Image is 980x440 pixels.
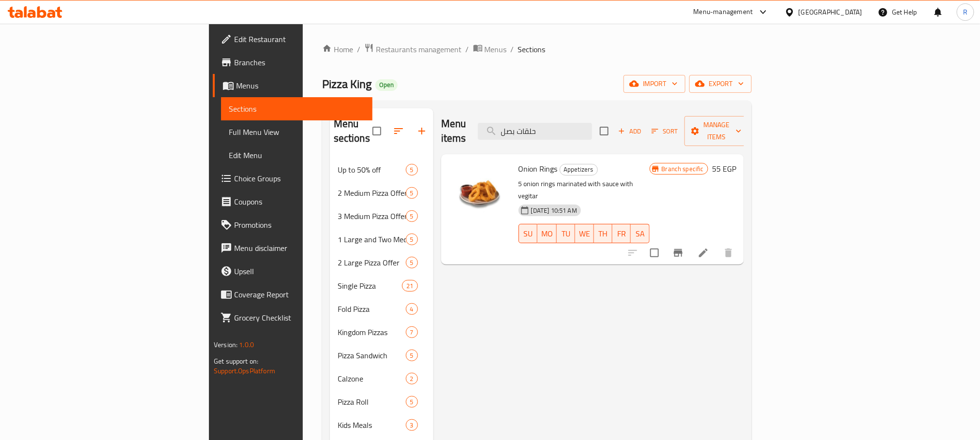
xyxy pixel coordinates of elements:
button: Sort [649,124,681,139]
span: 2 Large Pizza Offer [338,257,406,268]
span: Get support on: [214,355,258,367]
div: items [406,326,418,338]
span: Single Pizza [338,280,402,292]
span: Select all sections [367,121,387,141]
div: Menu-management [694,6,753,18]
span: Sort sections [387,119,410,143]
span: WE [579,227,590,241]
li: / [466,44,469,55]
button: import [624,75,685,93]
div: 1 Large and Two Medium Pizza Offer5 [330,228,433,251]
span: Edit Restaurant [234,33,365,45]
a: Full Menu View [221,120,372,144]
span: 5 [406,212,417,221]
span: 3 [406,421,417,430]
a: Menu disclaimer [213,236,372,260]
div: Kids Meals3 [330,413,433,437]
span: Coverage Report [234,289,365,300]
a: Edit menu item [698,247,709,259]
span: R [963,7,967,17]
span: SU [523,227,534,241]
div: items [406,164,418,176]
span: Pizza Sandwich [338,350,406,361]
div: Pizza Sandwich5 [330,344,433,367]
span: Add [617,126,643,137]
div: Appetizers [560,164,598,176]
span: [DATE] 10:51 AM [527,206,581,215]
div: 2 Medium Pizza Offer5 [330,181,433,205]
span: Full Menu View [229,126,365,138]
div: items [406,373,418,384]
a: Coupons [213,190,372,213]
span: Kingdom Pizzas [338,326,406,338]
span: 2 [406,374,417,383]
a: Support.OpsPlatform [214,365,275,377]
span: MO [541,227,553,241]
button: TU [557,224,575,243]
span: TU [561,227,571,241]
span: 1.0.0 [239,338,254,351]
button: SU [519,224,537,243]
span: Fold Pizza [338,303,406,315]
a: Menus [213,74,372,97]
button: SA [631,224,649,243]
a: Upsell [213,260,372,283]
span: Kids Meals [338,419,406,431]
div: Calzone [338,373,406,384]
span: 5 [406,258,417,267]
button: Add section [410,119,433,143]
div: items [406,187,418,199]
span: Onion Rings [519,161,558,176]
span: Sections [518,44,546,55]
span: Edit Menu [229,149,365,161]
a: Edit Menu [221,144,372,167]
div: Single Pizza21 [330,274,433,297]
span: Menus [485,44,507,55]
span: 7 [406,328,417,337]
span: export [697,78,744,90]
span: Sort items [645,124,684,139]
a: Menus [473,43,507,56]
span: Pizza Roll [338,396,406,408]
span: Add item [614,124,645,139]
div: items [406,303,418,315]
span: Menus [236,80,365,91]
span: Menu disclaimer [234,242,365,254]
div: [GEOGRAPHIC_DATA] [799,7,862,17]
div: 3 Medium Pizza Offer5 [330,205,433,228]
span: TH [598,227,609,241]
span: 5 [406,397,417,407]
div: 2 Medium Pizza Offer [338,187,406,199]
p: 5 onion rings marinated with sauce with vegitar [519,178,650,202]
button: Add [614,124,645,139]
span: 5 [406,235,417,244]
button: TH [594,224,612,243]
button: Branch-specific-item [667,241,690,264]
span: Branches [234,57,365,68]
span: Appetizers [560,164,597,175]
button: MO [537,224,557,243]
span: Branch specific [658,164,708,174]
div: items [406,234,418,245]
div: Calzone2 [330,367,433,390]
div: items [402,280,417,292]
span: Up to 50% off [338,164,406,176]
a: Sections [221,97,372,120]
nav: breadcrumb [322,43,752,56]
h6: 55 EGP [712,162,736,176]
div: 3 Medium Pizza Offer [338,210,406,222]
span: 21 [402,281,417,291]
a: Promotions [213,213,372,236]
div: items [406,396,418,408]
span: Upsell [234,265,365,277]
span: Choice Groups [234,173,365,184]
span: Manage items [692,119,742,143]
button: WE [575,224,594,243]
span: 5 [406,165,417,175]
span: FR [616,227,627,241]
span: Version: [214,338,238,351]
